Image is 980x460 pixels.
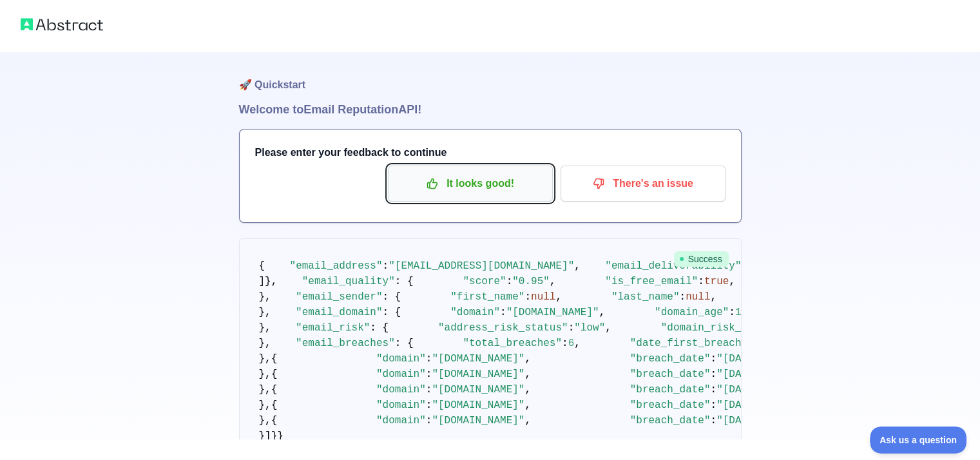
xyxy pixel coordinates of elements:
span: "0.95" [512,276,550,287]
span: "[DOMAIN_NAME]" [432,384,524,396]
span: "[DATE]" [716,399,766,411]
span: , [710,291,716,303]
span: "breach_date" [630,353,711,365]
span: , [524,415,531,426]
span: "domain_risk_status" [661,322,785,334]
span: : [729,307,735,318]
span: "domain_age" [655,307,729,318]
span: : [500,307,506,318]
span: , [574,260,581,272]
span: , [605,322,611,334]
iframe: Toggle Customer Support [870,426,967,454]
span: "email_deliverability" [605,260,741,272]
span: "[DOMAIN_NAME]" [432,399,524,411]
span: : [710,369,716,380]
span: "[DATE]" [716,353,766,365]
span: : { [370,322,389,334]
span: "breach_date" [630,399,711,411]
span: "domain" [376,369,426,380]
span: , [524,353,531,365]
span: , [599,307,606,318]
span: "email_address" [290,260,383,272]
span: "domain" [376,384,426,396]
h1: 🚀 Quickstart [239,52,742,101]
span: "domain" [450,307,500,318]
span: "[DATE]" [716,384,766,396]
span: "domain" [376,415,426,426]
span: "email_domain" [296,307,382,318]
span: "low" [574,322,605,334]
span: "email_risk" [296,322,370,334]
p: There's an issue [570,173,716,195]
span: : [383,260,389,272]
span: , [574,338,581,349]
span: "date_first_breached" [630,338,760,349]
span: : [426,384,432,396]
span: : [710,353,716,365]
span: "domain" [376,353,426,365]
span: : [710,384,716,396]
span: , [524,399,531,411]
span: , [550,276,556,287]
span: : [506,276,513,287]
span: , [555,291,562,303]
span: : [562,338,568,349]
span: : [426,353,432,365]
span: : [426,415,432,426]
span: , [524,369,531,380]
h3: Please enter your feedback to continue [255,145,725,160]
span: "email_sender" [296,291,382,303]
span: "first_name" [450,291,524,303]
span: "breach_date" [630,384,711,396]
span: Success [674,251,729,267]
span: "address_risk_status" [438,322,568,334]
span: , [729,276,735,287]
span: "[EMAIL_ADDRESS][DOMAIN_NAME]" [389,260,574,272]
button: It looks good! [388,166,553,202]
span: true [704,276,729,287]
span: "breach_date" [630,415,711,426]
span: "total_breaches" [463,338,562,349]
span: { [259,260,265,272]
img: Abstract logo [21,15,103,34]
span: "email_quality" [302,276,395,287]
h1: Welcome to Email Reputation API! [239,101,742,119]
span: : [524,291,531,303]
span: "score" [463,276,506,287]
span: "[DATE]" [716,369,766,380]
span: "email_breaches" [296,338,395,349]
span: : { [383,291,401,303]
span: : { [395,276,414,287]
span: : [426,369,432,380]
span: "domain" [376,399,426,411]
span: : [568,322,575,334]
span: 11019 [735,307,766,318]
span: : [698,276,704,287]
span: : { [383,307,401,318]
span: "[DOMAIN_NAME]" [432,415,524,426]
span: "[DOMAIN_NAME]" [506,307,599,318]
span: "[DOMAIN_NAME]" [432,369,524,380]
span: "is_free_email" [605,276,698,287]
button: There's an issue [561,166,725,202]
span: null [531,291,555,303]
span: : { [395,338,414,349]
span: : [710,415,716,426]
span: "[DOMAIN_NAME]" [432,353,524,365]
span: : [710,399,716,411]
span: : [679,291,686,303]
span: "breach_date" [630,369,711,380]
span: null [686,291,710,303]
span: 6 [568,338,575,349]
p: It looks good! [398,173,543,195]
span: "[DATE]" [716,415,766,426]
span: : [426,399,432,411]
span: "last_name" [611,291,680,303]
span: , [524,384,531,396]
